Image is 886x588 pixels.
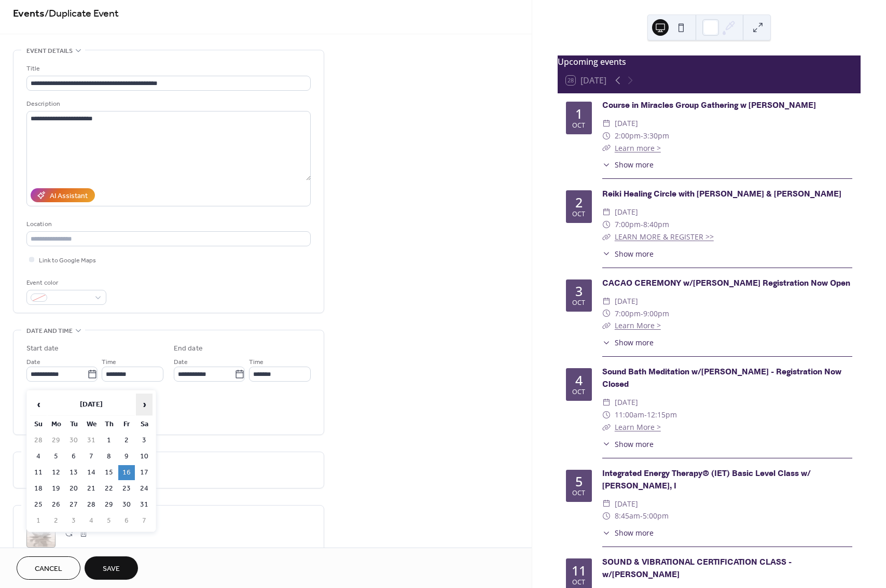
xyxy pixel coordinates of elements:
[48,433,64,448] td: 29
[50,191,88,202] div: AI Assistant
[615,439,654,450] span: Show more
[101,497,117,512] td: 29
[30,497,47,512] td: 25
[136,513,153,528] td: 7
[602,100,816,111] a: Course in Miracles Group Gathering w [PERSON_NAME]
[35,564,62,575] span: Cancel
[572,122,585,129] div: Oct
[615,248,654,259] span: Show more
[640,510,643,522] span: -
[602,527,611,538] div: ​
[48,449,64,464] td: 5
[558,55,861,68] div: Upcoming events
[118,481,135,496] td: 23
[572,300,585,306] div: Oct
[13,4,45,24] a: Events
[602,295,611,307] div: ​
[602,189,841,200] a: Reiki Healing Circle with [PERSON_NAME] & [PERSON_NAME]
[615,143,661,153] a: Learn more >
[615,117,638,130] span: [DATE]
[136,394,152,415] span: ›
[615,409,644,421] span: 11:00am
[615,498,638,510] span: [DATE]
[26,343,59,354] div: Start date
[30,481,47,496] td: 18
[602,307,611,320] div: ​
[118,513,135,528] td: 6
[136,433,153,448] td: 3
[602,130,611,142] div: ​
[615,307,641,320] span: 7:00pm
[615,295,638,307] span: [DATE]
[26,46,73,57] span: Event details
[102,357,116,368] span: Time
[615,130,641,142] span: 2:00pm
[26,219,309,230] div: Location
[575,285,583,298] div: 3
[65,481,82,496] td: 20
[83,481,100,496] td: 21
[615,422,661,432] a: Learn More >
[572,579,585,586] div: Oct
[602,439,654,450] button: ​Show more
[643,307,669,320] span: 9:00pm
[615,206,638,218] span: [DATE]
[30,417,47,432] th: Su
[118,433,135,448] td: 2
[572,564,586,577] div: 11
[615,320,661,330] a: Learn More >
[65,433,82,448] td: 30
[30,465,47,480] td: 11
[48,513,64,528] td: 2
[615,337,654,348] span: Show more
[31,394,46,415] span: ‹
[615,218,641,231] span: 7:00pm
[17,556,80,580] button: Cancel
[101,433,117,448] td: 1
[26,519,56,548] div: ;
[101,481,117,496] td: 22
[48,465,64,480] td: 12
[101,513,117,528] td: 5
[647,409,677,421] span: 12:15pm
[602,206,611,218] div: ​
[602,248,611,259] div: ​
[26,277,104,288] div: Event color
[572,211,585,218] div: Oct
[65,497,82,512] td: 27
[48,417,64,432] th: Mo
[39,255,96,266] span: Link to Google Maps
[602,319,611,332] div: ​
[641,130,643,142] span: -
[602,498,611,510] div: ​
[65,449,82,464] td: 6
[174,343,203,354] div: End date
[48,497,64,512] td: 26
[641,307,643,320] span: -
[30,449,47,464] td: 4
[602,409,611,421] div: ​
[572,389,585,396] div: Oct
[602,231,611,243] div: ​
[31,188,95,202] button: AI Assistant
[602,468,852,493] div: Integrated Energy Therapy® (IET) Basic Level Class w/ [PERSON_NAME], I
[643,510,669,522] span: 5:00pm
[83,497,100,512] td: 28
[644,409,647,421] span: -
[615,232,714,242] a: LEARN MORE & REGISTER >>
[48,481,64,496] td: 19
[136,449,153,464] td: 10
[615,510,640,522] span: 8:45am
[83,449,100,464] td: 7
[602,396,611,409] div: ​
[602,337,611,348] div: ​
[575,196,583,209] div: 2
[118,417,135,432] th: Fr
[48,394,135,416] th: [DATE]
[103,564,120,575] span: Save
[602,159,611,170] div: ​
[615,159,654,170] span: Show more
[602,142,611,155] div: ​
[641,218,643,231] span: -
